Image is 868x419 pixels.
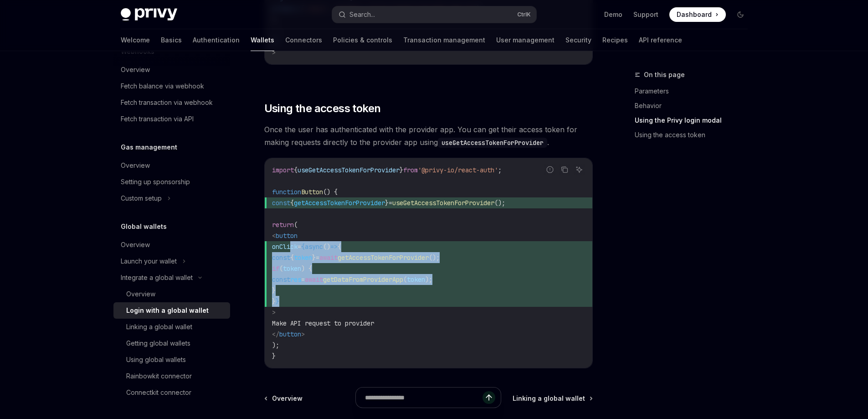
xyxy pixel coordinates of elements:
a: Getting global wallets [113,335,230,352]
a: Rainbowkit connector [113,368,230,384]
a: Fetch transaction via webhook [113,94,230,111]
a: Welcome [121,29,150,51]
span: function [272,188,301,196]
a: Setting up sponsorship [113,174,230,190]
span: return [272,221,294,229]
h5: Gas management [121,142,177,153]
div: Connectkit connector [126,387,191,398]
span: getAccessTokenForProvider [294,199,385,207]
div: Fetch transaction via API [121,114,194,124]
a: Support [633,10,658,19]
span: if [272,264,279,273]
a: Security [565,29,591,51]
button: Send message [483,391,495,404]
button: Toggle dark mode [733,7,748,22]
img: dark logo [121,8,177,21]
a: Basics [161,29,182,51]
span: Using the access token [264,101,381,116]
span: ); [425,275,432,284]
a: Overview [113,157,230,174]
span: Button [301,188,323,196]
div: Overview [121,160,150,171]
a: Fetch balance via webhook [113,78,230,94]
span: const [272,199,290,207]
span: > [272,48,276,57]
span: On this page [644,69,685,80]
span: useGetAccessTokenForProvider [298,166,400,174]
span: Once the user has authenticated with the provider app. You can get their access token for making ... [264,123,593,149]
span: } [272,286,276,295]
span: Make API request to provider [272,319,374,327]
a: Policies & controls [333,29,392,51]
a: Demo [604,10,622,19]
a: Overview [113,62,230,78]
span: < [272,232,276,240]
span: > [301,330,305,338]
a: Wallets [251,29,274,51]
span: button [279,330,301,338]
span: </ [272,330,279,338]
span: import [272,166,294,174]
span: () [323,243,330,251]
span: { [294,166,298,174]
span: await [305,275,323,284]
a: User management [496,29,555,51]
span: useGetAccessTokenForProvider [392,199,494,207]
span: => [330,243,338,251]
span: = [316,253,319,262]
span: } [385,199,389,207]
span: = [389,199,392,207]
a: Linking a global wallet [113,319,230,335]
h5: Global wallets [121,221,167,232]
a: Transaction management [403,29,485,51]
span: ( [403,275,407,284]
a: Login with a global wallet [113,302,230,319]
div: Integrate a global wallet [121,272,193,283]
a: Using the access token [635,128,755,142]
a: Dashboard [669,7,726,22]
span: } [272,352,276,360]
span: ; [498,166,502,174]
span: {async [301,243,323,251]
a: Using global wallets [113,352,230,368]
div: Overview [126,289,155,300]
span: ) { [301,264,312,273]
div: Setting up sponsorship [121,176,190,187]
span: ( [279,264,283,273]
span: = [298,243,301,251]
a: Authentication [193,29,240,51]
code: useGetAccessTokenForProvider [438,138,547,148]
div: Overview [121,239,150,250]
span: (); [494,199,505,207]
span: const [272,275,290,284]
span: (); [429,253,440,262]
div: Rainbowkit connector [126,371,192,382]
span: '@privy-io/react-auth' [418,166,498,174]
div: Custom setup [121,193,162,204]
span: ( [294,221,298,229]
span: getDataFromProviderApp [323,275,403,284]
span: () { [323,188,338,196]
span: token [407,275,425,284]
a: Connectors [285,29,322,51]
a: Recipes [602,29,628,51]
div: Search... [349,9,375,20]
a: Fetch transaction via API [113,111,230,127]
span: res [290,275,301,284]
span: const [272,253,290,262]
a: Parameters [635,84,755,98]
div: Login with a global wallet [126,305,209,316]
span: } [272,297,276,305]
a: Connectkit connector [113,384,230,401]
div: Fetch transaction via webhook [121,97,213,108]
div: Getting global wallets [126,338,190,349]
span: onClick [272,243,298,251]
span: } [276,297,279,305]
span: = [301,275,305,284]
span: await [319,253,338,262]
span: token [283,264,301,273]
div: Using global wallets [126,354,186,365]
a: API reference [639,29,682,51]
div: Linking a global wallet [126,321,192,332]
button: Ask AI [573,164,585,176]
